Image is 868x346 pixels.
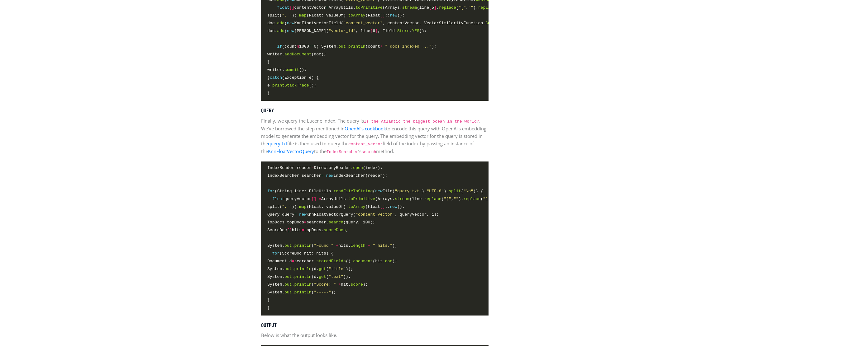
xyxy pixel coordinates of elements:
[348,204,365,209] span: toArray
[297,44,299,49] span: %
[282,13,292,18] span: ", "
[267,82,316,89] span: e. ();
[483,197,490,201] span: "]"
[439,5,456,10] span: replace
[380,204,385,209] span: []
[267,289,336,296] span: System. . ( );
[327,150,358,154] code: IndexSearcher
[261,107,489,114] h5: Query
[478,5,495,10] span: replace
[427,189,444,194] span: "UTF-8"
[294,290,312,295] span: println
[284,274,292,279] span: out
[314,290,331,295] span: "-----"
[309,44,314,49] span: ==
[267,297,270,303] span: }
[449,189,461,194] span: split
[316,259,346,264] span: storedFields
[444,197,451,201] span: "["
[326,173,334,178] span: new
[267,4,517,11] span: contentVector ArrayUtils. (Arrays. (line 5 . ( , ). ( , ).
[284,52,312,57] span: addDocument
[277,44,282,49] span: if
[324,228,346,232] span: scoreDocs
[267,211,439,218] span: Query query KnnFloatVectorQuery( , queryVector, 1);
[267,20,508,26] span: doc. ( KnnFloatVectorField( , contentVector, VectorSimilarityFunction. ));
[380,13,385,18] span: []
[299,204,307,209] span: map
[277,29,284,33] span: add
[351,243,365,248] span: length
[348,197,375,201] span: toPrimitive
[348,44,365,49] span: println
[355,212,395,217] span: "content_vector"
[385,259,393,264] span: doc
[397,29,409,33] span: Store
[319,274,326,279] span: get
[287,29,294,33] span: new
[321,173,324,178] span: =
[333,189,373,194] span: readFileToString
[402,5,417,10] span: stream
[272,197,284,201] span: float
[267,67,307,73] span: writer. ();
[345,125,386,132] a: OpenAI’s cookbook
[329,29,356,33] span: "vector_id"
[267,274,351,280] span: System. . (d. ( ));
[267,242,397,249] span: System. . ( hits. );
[343,21,383,26] span: "content_vector"
[434,5,436,10] span: ]
[267,188,483,194] span: (String line: FileUtils. ( File( ), ). ( )) {
[272,251,280,256] span: for
[355,5,383,10] span: toPrimitive
[370,29,373,33] span: [
[277,5,289,10] span: float
[294,212,297,217] span: =
[267,250,333,257] span: (ScoreDoc hit: hits) {
[282,204,292,209] span: ", "
[390,204,397,209] span: new
[267,165,383,171] span: IndexReader reader DirectoryReader. (index);
[312,166,314,170] span: =
[385,44,432,49] span: " docs indexed ..."
[294,282,312,287] span: println
[348,13,365,18] span: toArray
[348,142,383,147] code: content_vector
[299,13,307,18] span: map
[459,5,466,10] span: "["
[268,140,287,147] a: query.txt
[319,197,321,201] span: =
[412,29,419,33] span: YES
[267,59,270,65] span: }
[267,189,275,194] span: for
[267,90,270,96] span: }
[485,21,500,26] span: COSINE
[284,290,292,295] span: out
[395,197,409,201] span: stream
[361,150,376,154] code: search
[284,243,292,248] span: out
[267,281,368,288] span: System. . ( hit. );
[261,331,489,339] p: Below is what the output looks like.
[267,43,436,50] span: (count 1000 0) System. . (count );
[304,220,307,225] span: =
[326,5,329,10] span: =
[319,267,326,271] span: get
[284,267,292,271] span: out
[267,219,375,226] span: TopDocs topDocs searcher. (query, 100);
[299,212,307,217] span: new
[268,148,314,154] a: KnnFloatVectorQuery
[289,5,294,10] span: []
[338,44,346,49] span: out
[314,282,336,287] span: "Score: "
[267,196,503,202] span: queryVector ArrayUtils. (Arrays. (line. ( , ). ( , ).
[351,282,363,287] span: score
[287,228,292,232] span: []
[267,258,397,264] span: Document d searcher. (). (hit. );
[277,21,284,26] span: add
[390,13,397,18] span: new
[329,220,343,225] span: search
[380,44,383,49] span: +
[368,243,370,248] span: +
[267,172,388,179] span: IndexSearcher searcher IndexSearcher(reader);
